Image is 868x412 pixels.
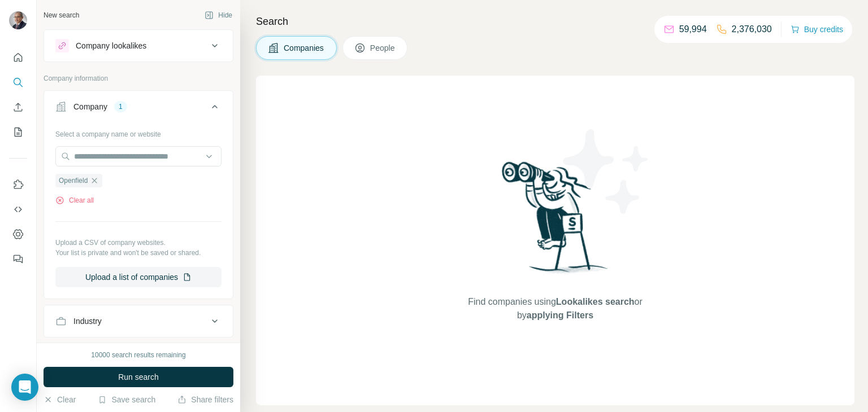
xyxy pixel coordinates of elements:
[555,121,657,222] img: Surfe Illustration - Stars
[9,122,27,142] button: My lists
[9,11,27,29] img: Avatar
[44,394,76,405] button: Clear
[556,297,635,306] span: Lookalikes search
[497,159,614,284] img: Surfe Illustration - Woman searching with binoculars
[9,97,27,117] button: Enrich CSV
[370,42,396,54] span: People
[9,72,27,93] button: Search
[732,23,772,36] p: 2,376,030
[76,40,146,51] div: Company lookalikes
[44,308,233,335] button: Industry
[284,42,325,54] span: Companies
[9,249,27,269] button: Feedback
[44,93,233,125] button: Company1
[44,10,79,20] div: New search
[9,47,27,68] button: Quick start
[679,23,707,36] p: 59,994
[9,224,27,244] button: Dashboard
[55,125,222,139] div: Select a company name or website
[73,315,102,327] div: Industry
[59,176,88,186] span: Openfield
[791,21,843,37] button: Buy credits
[177,394,233,405] button: Share filters
[44,73,233,84] p: Company information
[98,394,155,405] button: Save search
[44,367,233,387] button: Run search
[55,267,222,287] button: Upload a list of companies
[527,310,593,320] span: applying Filters
[465,295,645,322] span: Find companies using or by
[118,371,159,383] span: Run search
[55,195,94,205] button: Clear all
[91,350,185,360] div: 10000 search results remaining
[44,32,233,59] button: Company lookalikes
[114,102,127,112] div: 1
[9,174,27,195] button: Use Surfe on LinkedIn
[73,101,107,112] div: Company
[55,238,222,248] p: Upload a CSV of company websites.
[55,248,222,258] p: Your list is private and won't be saved or shared.
[9,199,27,220] button: Use Surfe API
[256,14,854,29] h4: Search
[11,374,38,401] div: Open Intercom Messenger
[197,7,240,24] button: Hide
